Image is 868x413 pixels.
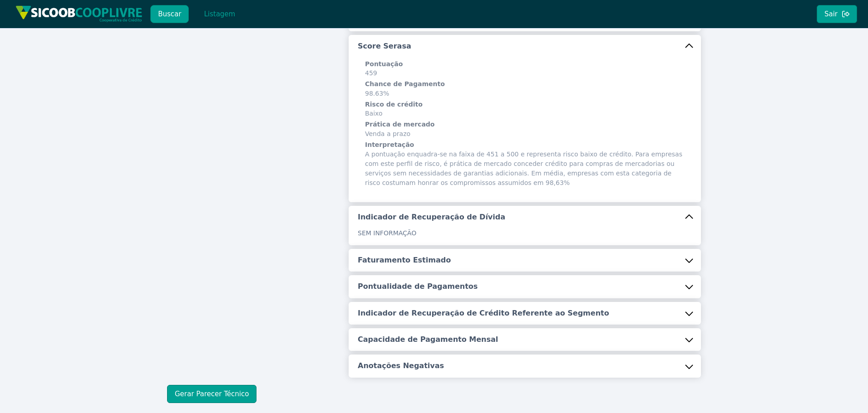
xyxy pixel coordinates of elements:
[349,206,701,228] button: Indicador de Recuperação de Dívida
[365,100,685,119] span: Baixo
[358,212,505,222] h5: Indicador de Recuperação de Dívida
[365,60,685,69] h6: Pontuação
[349,328,701,351] button: Capacidade de Pagamento Mensal
[358,229,416,237] span: SEM INFORMAÇÃO
[15,5,143,22] img: img/sicoob_cooplivre.png
[167,385,256,403] button: Gerar Parecer Técnico
[365,80,685,89] h6: Chance de Pagamento
[358,282,478,292] h5: Pontualidade de Pagamentos
[365,60,685,78] span: 459
[358,335,498,345] h5: Capacidade de Pagamento Mensal
[365,120,685,129] h6: Prática de mercado
[365,141,685,150] h6: Interpretação
[817,5,857,23] button: Sair
[358,361,444,371] h5: Anotações Negativas
[349,35,701,58] button: Score Serasa
[365,120,685,139] span: Venda a prazo
[349,302,701,325] button: Indicador de Recuperação de Crédito Referente ao Segmento
[358,41,411,51] h5: Score Serasa
[150,5,189,23] button: Buscar
[349,249,701,272] button: Faturamento Estimado
[358,255,451,265] h5: Faturamento Estimado
[196,5,243,23] button: Listagem
[349,355,701,377] button: Anotações Negativas
[365,100,685,109] h6: Risco de crédito
[365,141,685,188] span: A pontuação enquadra-se na faixa de 451 a 500 e representa risco baixo de crédito. Para empresas ...
[349,275,701,298] button: Pontualidade de Pagamentos
[358,308,609,318] h5: Indicador de Recuperação de Crédito Referente ao Segmento
[365,80,685,98] span: 98.63%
